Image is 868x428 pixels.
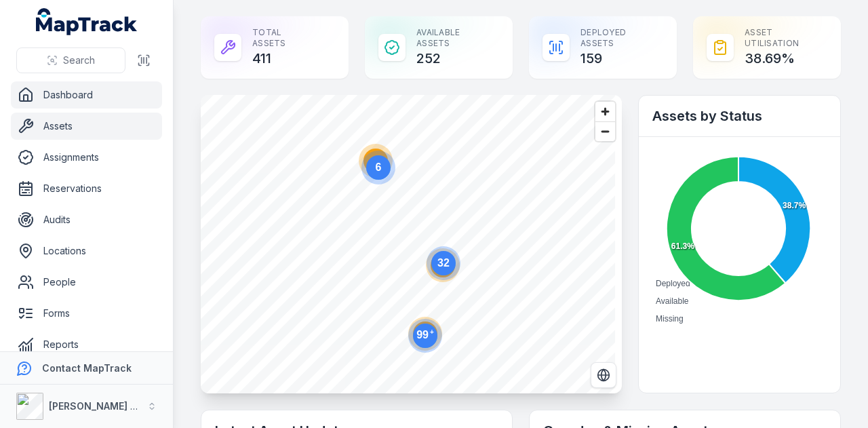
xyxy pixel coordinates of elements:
[11,237,162,265] a: Locations
[11,144,162,171] a: Assignments
[63,54,95,67] span: Search
[16,47,125,73] button: Search
[430,328,434,336] tspan: +
[437,257,450,269] text: 32
[11,206,162,233] a: Audits
[11,113,162,140] a: Assets
[416,328,434,341] text: 99
[11,81,162,109] a: Dashboard
[11,269,162,296] a: People
[11,175,162,202] a: Reservations
[201,95,615,393] canvas: Map
[49,400,160,412] strong: [PERSON_NAME] Group
[376,161,382,173] text: 6
[652,106,827,125] h2: Assets by Status
[656,314,684,324] span: Missing
[11,331,162,358] a: Reports
[591,362,616,388] button: Switch to Satellite View
[36,8,138,35] a: MapTrack
[595,121,615,141] button: Zoom out
[656,296,688,306] span: Available
[11,300,162,327] a: Forms
[595,102,615,121] button: Zoom in
[656,279,690,288] span: Deployed
[42,362,132,374] strong: Contact MapTrack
